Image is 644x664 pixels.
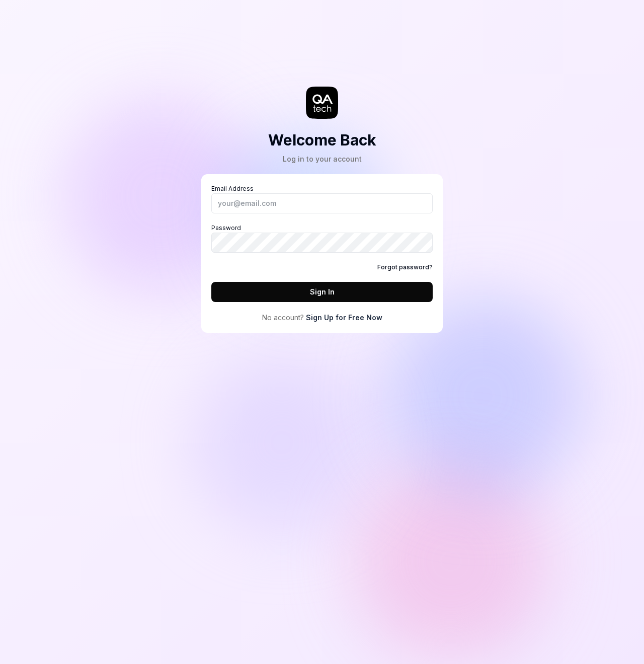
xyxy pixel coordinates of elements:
[377,263,433,272] a: Forgot password?
[211,184,433,213] label: Email Address
[211,233,433,253] input: Password
[306,312,382,323] a: Sign Up for Free Now
[211,282,433,302] button: Sign In
[211,224,433,253] label: Password
[262,312,304,323] span: No account?
[268,154,376,164] div: Log in to your account
[268,129,376,152] h2: Welcome Back
[211,193,433,213] input: Email Address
